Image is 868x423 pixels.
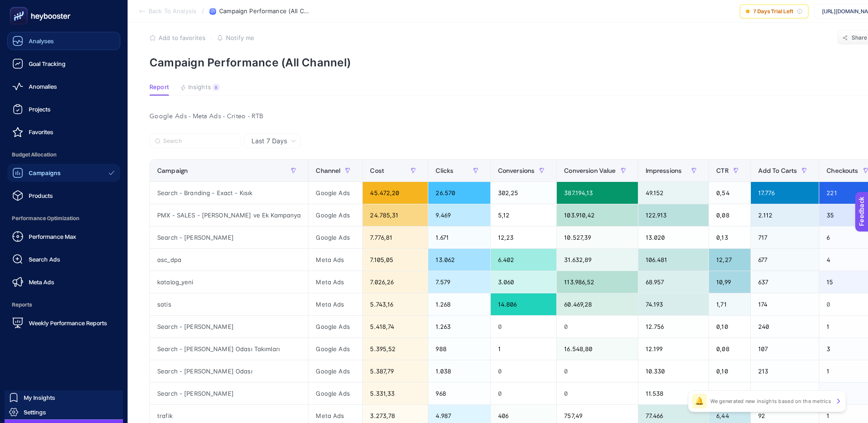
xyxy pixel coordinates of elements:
[202,7,204,15] span: /
[150,249,308,271] div: asc_dpa
[491,182,557,204] div: 302,25
[363,383,428,404] div: 5.331,33
[751,338,819,360] div: 107
[491,383,557,404] div: 0
[316,167,340,174] span: Channel
[308,316,362,337] div: Google Ads
[308,182,362,204] div: Google Ads
[751,204,819,226] div: 2.112
[157,167,188,174] span: Campaign
[638,293,709,315] div: 74.193
[491,360,557,382] div: 0
[7,123,120,141] a: Favorites
[7,209,120,227] span: Performance Optimization
[491,338,557,360] div: 1
[7,250,120,268] a: Search Ads
[638,227,709,248] div: 13.020
[150,383,308,404] div: Search - [PERSON_NAME]
[150,227,308,248] div: Search - [PERSON_NAME]
[149,84,169,91] span: Report
[709,227,750,248] div: 0,13
[163,138,235,145] input: Search
[363,249,428,271] div: 7.105,05
[29,128,53,136] span: Favorites
[491,204,557,226] div: 5,12
[491,271,557,293] div: 3.060
[188,84,211,91] span: Insights
[363,360,428,382] div: 5.387,79
[29,256,60,263] span: Search Ads
[149,8,196,15] span: Back To Analysis
[7,100,120,118] a: Projects
[709,360,750,382] div: 0,10
[491,249,557,271] div: 6.402
[852,34,868,41] span: Share
[557,383,637,404] div: 0
[498,167,535,174] span: Conversions
[428,338,490,360] div: 988
[638,360,709,382] div: 10.330
[709,338,750,360] div: 0,08
[226,34,254,41] span: Notify me
[363,316,428,337] div: 5.418,74
[363,204,428,226] div: 24.785,31
[363,293,428,315] div: 5.743,16
[219,8,310,15] span: Campaign Performance (All Channel)
[7,77,120,96] a: Anomalies
[308,338,362,360] div: Google Ads
[646,167,682,174] span: Impressions
[7,186,120,205] a: Products
[638,316,709,337] div: 12.756
[7,146,120,164] span: Budget Allocation
[24,394,55,401] span: My Insights
[150,360,308,382] div: Search - [PERSON_NAME] Odası
[491,293,557,315] div: 14.806
[7,314,120,332] a: Weekly Performance Reports
[252,136,287,146] span: Last 7 Days
[557,182,637,204] div: 387.194,13
[29,319,107,327] span: Weekly Performance Reports
[150,271,308,293] div: katalog_yeni
[29,60,66,67] span: Goal Tracking
[557,338,637,360] div: 16.548,80
[29,37,54,45] span: Analyses
[363,271,428,293] div: 7.026,26
[7,227,120,246] a: Performance Max
[436,167,453,174] span: Clicks
[751,360,819,382] div: 213
[751,383,819,404] div: 72
[217,34,254,41] button: Notify me
[564,167,616,174] span: Conversion Value
[308,249,362,271] div: Meta Ads
[29,278,54,286] span: Meta Ads
[709,204,750,226] div: 0,08
[370,167,384,174] span: Cost
[638,249,709,271] div: 106.481
[150,204,308,226] div: PMX - SALES - [PERSON_NAME] ve Ek Kampanya
[638,204,709,226] div: 122.913
[5,3,35,10] span: Feedback
[557,316,637,337] div: 0
[709,182,750,204] div: 0,54
[710,398,831,405] p: We generated new insights based on the metrics
[308,271,362,293] div: Meta Ads
[751,249,819,271] div: 677
[213,84,220,91] div: 8
[638,338,709,360] div: 12.199
[149,34,205,41] button: Add to favorites
[709,271,750,293] div: 10,99
[308,383,362,404] div: Google Ads
[7,164,120,182] a: Campaigns
[428,204,490,226] div: 9.469
[150,316,308,337] div: Search - [PERSON_NAME]
[709,249,750,271] div: 12,27
[24,408,46,416] span: Settings
[428,293,490,315] div: 1.268
[758,167,797,174] span: Add To Carts
[308,227,362,248] div: Google Ads
[29,169,61,176] span: Campaigns
[638,271,709,293] div: 68.957
[491,227,557,248] div: 12,23
[428,316,490,337] div: 1.263
[557,204,637,226] div: 103.910,42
